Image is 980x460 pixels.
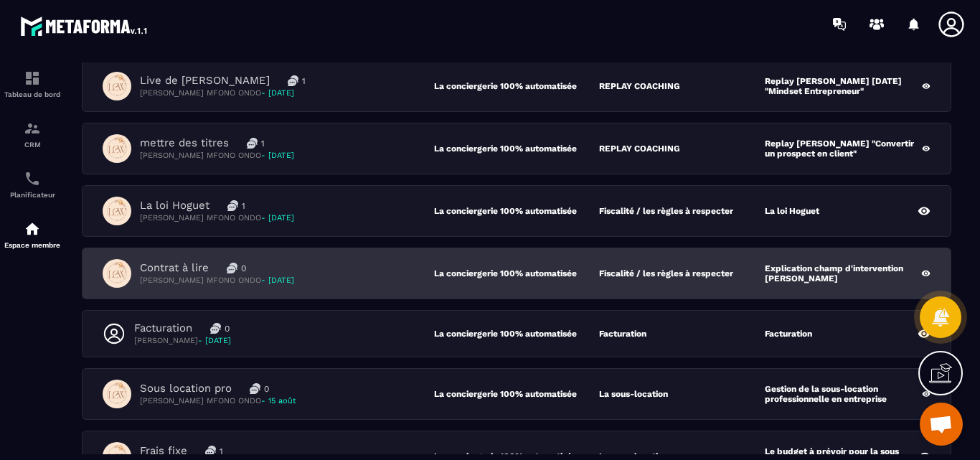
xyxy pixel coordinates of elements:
p: Gestion de la sous-location professionnelle en entreprise [765,384,922,404]
img: scheduler [24,170,41,187]
p: 0 [264,383,269,395]
img: logo [20,13,149,39]
span: - 15 août [261,396,296,405]
p: Frais fixe [140,444,187,458]
span: - [DATE] [198,336,231,345]
p: Contrat à lire [140,261,209,275]
p: Facturation [599,329,646,339]
img: messages [247,138,258,149]
p: La conciergerie 100% automatisée [434,389,600,399]
a: formationformationCRM [4,109,61,159]
p: Replay [PERSON_NAME] [DATE] "Mindset Entrepreneur" [765,76,922,96]
img: formation [24,120,41,137]
p: [PERSON_NAME] MFONO ONDO [140,275,294,286]
a: formationformationTableau de bord [4,59,61,109]
p: Facturation [134,321,192,335]
p: Fiscalité / les règles à respecter [599,206,733,216]
p: CRM [4,141,61,149]
img: messages [227,263,237,273]
p: La loi Hoguet [765,206,819,216]
p: 1 [220,446,223,457]
span: - [DATE] [261,276,294,285]
img: messages [210,323,221,334]
p: Sous location pro [140,382,232,395]
p: Facturation [765,329,812,339]
a: automationsautomationsEspace membre [4,210,61,260]
img: formation [24,70,41,87]
p: 0 [225,323,230,334]
p: 0 [241,263,246,274]
p: La conciergerie 100% automatisée [434,206,600,216]
p: 1 [302,75,306,87]
p: [PERSON_NAME] MFONO ONDO [140,212,294,223]
img: messages [205,446,216,456]
p: La conciergerie 100% automatisée [434,268,600,278]
p: Replay [PERSON_NAME] "Convertir un prospect en client" [765,139,922,159]
p: Explication champ d'intervention [PERSON_NAME] [765,263,921,283]
a: Ouvrir le chat [920,403,963,446]
span: - [DATE] [261,213,294,222]
p: REPLAY COACHING [599,144,680,154]
p: La loi Hoguet [140,199,209,212]
p: 1 [242,200,245,212]
p: [PERSON_NAME] [134,335,231,346]
p: La sous-location [599,389,668,399]
img: automations [24,220,41,238]
p: La conciergerie 100% automatisée [434,81,600,91]
p: 1 [261,138,265,149]
p: Planificateur [4,191,61,199]
p: [PERSON_NAME] MFONO ONDO [140,395,296,406]
p: Espace membre [4,241,61,249]
img: messages [288,75,298,86]
img: messages [227,200,238,211]
img: messages [250,383,260,394]
a: schedulerschedulerPlanificateur [4,159,61,210]
span: - [DATE] [261,88,294,98]
p: [PERSON_NAME] MFONO ONDO [140,150,294,161]
p: La conciergerie 100% automatisée [434,144,600,154]
p: Fiscalité / les règles à respecter [599,268,733,278]
p: Live de [PERSON_NAME] [140,74,270,88]
p: [PERSON_NAME] MFONO ONDO [140,88,306,98]
span: - [DATE] [261,151,294,160]
p: La conciergerie 100% automatisée [434,329,600,339]
p: Tableau de bord [4,90,61,98]
p: mettre des titres [140,136,229,150]
p: REPLAY COACHING [599,81,680,91]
